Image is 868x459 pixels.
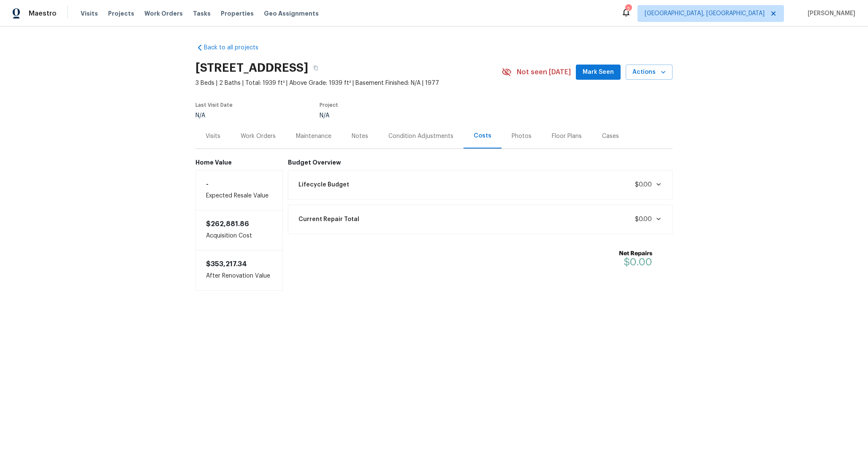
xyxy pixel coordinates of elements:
span: $0.00 [635,182,652,188]
span: Not seen [DATE] [517,68,571,76]
h6: Home Value [195,159,283,166]
div: Notes [352,132,368,140]
span: Visits [81,9,98,18]
h2: [STREET_ADDRESS] [195,64,308,72]
div: Acquisition Cost [195,211,283,250]
div: Costs [474,132,491,140]
h6: - [206,181,272,187]
span: $0.00 [635,216,652,222]
div: 2 [625,5,631,13]
span: Work Orders [144,9,183,18]
span: [PERSON_NAME] [804,9,855,18]
span: Lifecycle Budget [298,181,349,189]
div: Floor Plans [552,132,582,140]
span: Current Repair Total [298,215,359,224]
span: Mark Seen [583,67,614,78]
span: Tasks [193,11,211,16]
span: $0.00 [624,257,652,267]
div: Visits [206,132,220,140]
h6: Budget Overview [288,159,673,166]
span: Project [320,103,338,108]
span: [GEOGRAPHIC_DATA], [GEOGRAPHIC_DATA] [645,9,765,18]
span: Projects [108,9,134,18]
span: Actions [632,67,666,78]
span: Geo Assignments [264,9,319,18]
div: Expected Resale Value [195,170,283,211]
span: Properties [221,9,254,18]
button: Actions [626,65,673,80]
a: Back to all projects [195,43,277,52]
span: $262,881.86 [206,221,249,227]
div: Photos [512,132,532,140]
div: Maintenance [296,132,331,140]
b: Net Repairs [619,249,652,258]
div: N/A [195,113,233,119]
button: Copy Address [308,60,323,76]
span: Maestro [29,9,57,18]
div: Work Orders [241,132,276,140]
button: Mark Seen [576,65,621,80]
div: Cases [602,132,619,140]
div: After Renovation Value [195,250,283,291]
span: $353,217.34 [206,261,247,267]
span: 3 Beds | 2 Baths | Total: 1939 ft² | Above Grade: 1939 ft² | Basement Finished: N/A | 1977 [195,79,502,87]
div: N/A [320,113,482,119]
div: Condition Adjustments [388,132,453,140]
span: Last Visit Date [195,103,233,108]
